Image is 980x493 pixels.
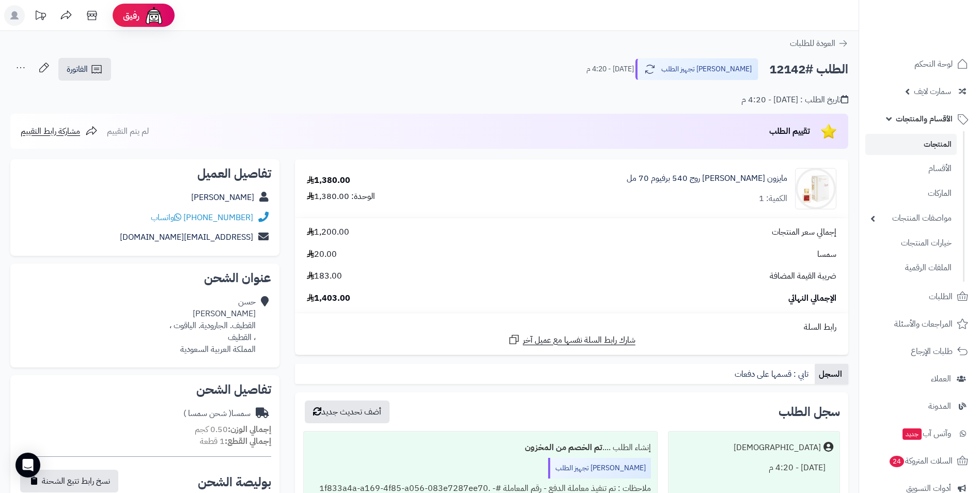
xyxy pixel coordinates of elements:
[195,423,271,436] small: 0.50 كجم
[865,257,957,279] a: الملفات الرقمية
[307,175,350,187] div: 1,380.00
[896,112,953,126] span: الأقسام والمنتجات
[865,158,957,180] a: الأقسام
[627,173,787,184] a: مايزون [PERSON_NAME] روج 540 برفيوم 70 مل
[19,272,271,284] h2: عنوان الشحن
[770,270,836,282] span: ضريبة القيمة المضافة
[903,428,922,440] span: جديد
[910,29,970,51] img: logo-2.png
[796,168,836,209] img: 1639063320-Rm3VrbFXWBinenpXD7rQYABlDMBvDmicj7dBMcWu-90x90.jpg
[817,249,836,260] span: سمسا
[307,191,375,203] div: الوحدة: 1,380.00
[929,289,953,304] span: الطلبات
[769,125,810,137] span: تقييم الطلب
[865,134,957,155] a: المنتجات
[586,64,634,74] small: [DATE] - 4:20 م
[914,57,953,71] span: لوحة التحكم
[779,406,840,418] h3: سجل الطلب
[169,296,256,355] div: حسن [PERSON_NAME] القطيف. الجارودية. الياقوت ، ، القطيف المملكة العربية السعودية
[107,125,149,137] span: لم يتم التقييم
[191,191,254,204] a: [PERSON_NAME]
[120,231,253,243] a: [EMAIL_ADDRESS][DOMAIN_NAME]
[865,232,957,254] a: خيارات المنتجات
[734,442,821,454] div: [DEMOGRAPHIC_DATA]
[225,435,271,448] strong: إجمالي القطع:
[21,125,80,137] span: مشاركة رابط التقييم
[772,226,836,238] span: إجمالي سعر المنتجات
[865,182,957,205] a: الماركات
[299,321,844,333] div: رابط السلة
[42,475,110,487] span: نسخ رابط تتبع الشحنة
[788,292,836,304] span: الإجمالي النهائي
[307,249,337,260] span: 20.00
[151,211,181,224] a: واتساب
[890,456,904,467] span: 24
[865,366,974,391] a: العملاء
[815,364,848,384] a: السجل
[525,441,602,454] b: تم الخصم من المخزون
[20,470,118,492] button: نسخ رابط تتبع الشحنة
[865,339,974,364] a: طلبات الإرجاع
[931,372,951,386] span: العملاء
[305,400,390,423] button: أضف تحديث جديد
[310,438,651,458] div: إنشاء الطلب ....
[67,63,88,75] span: الفاتورة
[865,394,974,419] a: المدونة
[183,211,253,224] a: [PHONE_NUMBER]
[865,207,957,229] a: مواصفات المنتجات
[548,458,651,479] div: [PERSON_NAME] تجهيز الطلب
[307,270,342,282] span: 183.00
[183,407,231,420] span: ( شحن سمسا )
[889,454,953,468] span: السلات المتروكة
[790,37,848,50] a: العودة للطلبات
[675,458,833,478] div: [DATE] - 4:20 م
[508,333,635,346] a: شارك رابط السلة نفسها مع عميل آخر
[759,193,787,205] div: الكمية: 1
[27,5,53,28] a: تحديثات المنصة
[730,364,815,384] a: تابي : قسمها على دفعات
[523,334,635,346] span: شارك رابط السلة نفسها مع عميل آخر
[914,84,951,99] span: سمارت لايف
[865,449,974,473] a: السلات المتروكة24
[15,453,40,477] div: Open Intercom Messenger
[200,435,271,448] small: 1 قطعة
[790,37,835,50] span: العودة للطلبات
[928,399,951,413] span: المدونة
[19,167,271,180] h2: تفاصيل العميل
[144,5,164,26] img: ai-face.png
[769,59,848,80] h2: الطلب #12142
[741,94,848,106] div: تاريخ الطلب : [DATE] - 4:20 م
[58,58,111,81] a: الفاتورة
[183,408,251,420] div: سمسا
[865,52,974,76] a: لوحة التحكم
[865,284,974,309] a: الطلبات
[635,58,758,80] button: [PERSON_NAME] تجهيز الطلب
[894,317,953,331] span: المراجعات والأسئلة
[228,423,271,436] strong: إجمالي الوزن:
[123,9,139,22] span: رفيق
[865,312,974,336] a: المراجعات والأسئلة
[19,383,271,396] h2: تفاصيل الشحن
[865,421,974,446] a: وآتس آبجديد
[307,292,350,304] span: 1,403.00
[21,125,98,137] a: مشاركة رابط التقييم
[901,426,951,441] span: وآتس آب
[307,226,349,238] span: 1,200.00
[911,344,953,359] span: طلبات الإرجاع
[198,476,271,488] h2: بوليصة الشحن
